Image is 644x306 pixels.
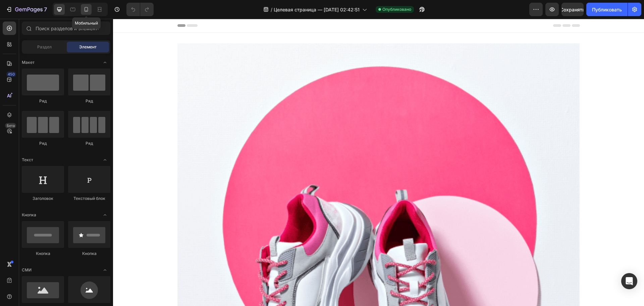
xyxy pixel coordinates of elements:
input: Поиск разделов и элементов [22,21,110,35]
span: Переключить открыто [100,265,110,275]
span: Переключить открыто [100,155,110,165]
div: Открытый Интерком Мессенджер [621,273,637,289]
font: Кнопка [82,251,97,256]
font: СМИ [22,267,32,272]
font: 7 [44,6,47,13]
font: Бета [7,123,15,128]
font: Заголовок [33,196,53,201]
font: Сохранять [560,7,585,12]
font: / [271,7,272,12]
font: Кнопка [22,212,36,217]
font: Опубликовано [382,7,411,12]
font: Раздел [37,44,52,49]
font: Текст [22,157,33,162]
button: Сохранять [561,3,584,16]
font: Макет [22,60,35,65]
button: Публиковать [586,3,628,16]
font: Ряд [39,98,47,103]
font: Элемент [79,44,97,49]
font: Ряд [86,141,93,146]
font: 450 [8,72,15,77]
span: Переключить открыто [100,57,110,68]
iframe: Область дизайна [113,19,644,306]
font: Ряд [39,141,47,146]
font: Публиковать [592,7,622,12]
font: Текстовый блок [73,196,105,201]
div: Отменить/Повторить [126,3,154,16]
span: Переключить открыто [100,210,110,220]
font: Целевая страница — [DATE] 02:42:51 [274,7,360,12]
font: Ряд [86,98,93,103]
button: 7 [3,3,50,16]
font: Кнопка [36,251,50,256]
